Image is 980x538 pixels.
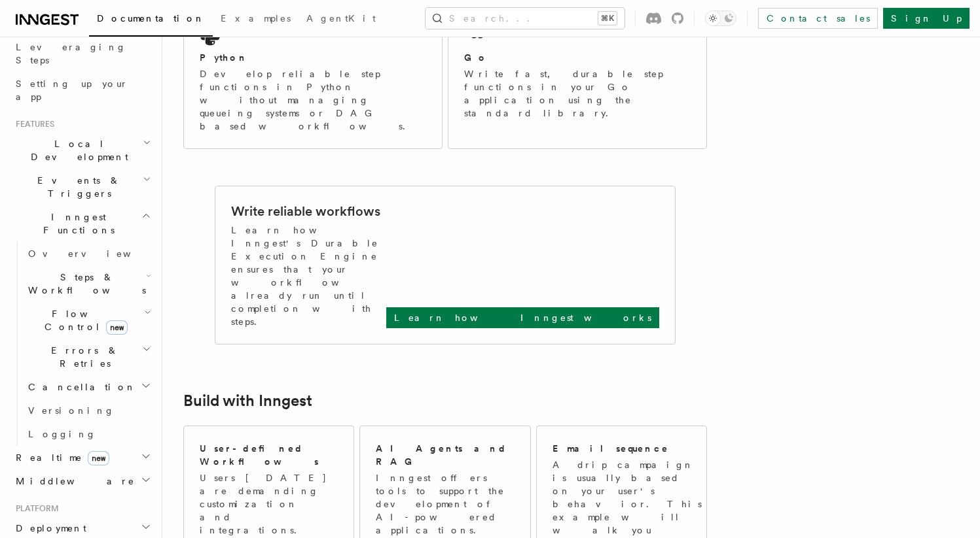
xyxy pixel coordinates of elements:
[23,271,146,297] span: Steps & Workflows
[23,265,154,302] button: Steps & Workflows
[10,35,154,72] a: Leveraging Steps
[10,119,54,129] span: Features
[10,446,154,469] button: Realtimenew
[883,8,970,29] a: Sign Up
[23,399,154,422] a: Versioning
[394,311,651,324] p: Learn how Inngest works
[183,392,312,410] a: Build with Inngest
[705,10,736,26] button: Toggle dark mode
[23,242,154,265] a: Overview
[464,51,488,64] h2: Go
[23,344,142,370] span: Errors & Retries
[221,13,291,24] span: Examples
[10,137,143,163] span: Local Development
[28,405,115,416] span: Versioning
[386,307,659,328] a: Learn how Inngest works
[10,522,86,535] span: Deployment
[183,6,443,149] a: PythonDevelop reliable step functions in Python without managing queueing systems or DAG based wo...
[758,8,878,29] a: Contact sales
[23,375,154,399] button: Cancellation
[10,210,141,237] span: Inngest Functions
[200,51,248,64] h2: Python
[23,307,144,333] span: Flow Control
[16,42,126,65] span: Leveraging Steps
[23,339,154,375] button: Errors & Retries
[23,302,154,339] button: Flow Controlnew
[200,67,426,133] p: Develop reliable step functions in Python without managing queueing systems or DAG based workflows.
[10,132,154,169] button: Local Development
[306,13,376,24] span: AgentKit
[448,6,707,149] a: GoWrite fast, durable step functions in your Go application using the standard library.
[28,248,163,259] span: Overview
[426,8,625,29] button: Search...⌘K
[213,4,299,35] a: Examples
[88,451,109,465] span: new
[106,320,128,335] span: new
[10,242,154,446] div: Inngest Functions
[10,205,154,242] button: Inngest Functions
[10,475,135,488] span: Middleware
[231,224,386,328] p: Learn how Inngest's Durable Execution Engine ensures that your workflow already run until complet...
[10,451,109,464] span: Realtime
[553,442,669,455] h2: Email sequence
[28,429,96,439] span: Logging
[10,72,154,109] a: Setting up your app
[23,380,136,394] span: Cancellation
[376,442,516,468] h2: AI Agents and RAG
[10,503,59,514] span: Platform
[23,422,154,446] a: Logging
[10,174,143,200] span: Events & Triggers
[10,169,154,205] button: Events & Triggers
[299,4,384,35] a: AgentKit
[200,442,338,468] h2: User-defined Workflows
[231,202,380,220] h2: Write reliable workflows
[598,12,617,25] kbd: ⌘K
[97,13,205,24] span: Documentation
[89,4,213,37] a: Documentation
[464,67,691,120] p: Write fast, durable step functions in your Go application using the standard library.
[16,78,128,102] span: Setting up your app
[10,469,154,493] button: Middleware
